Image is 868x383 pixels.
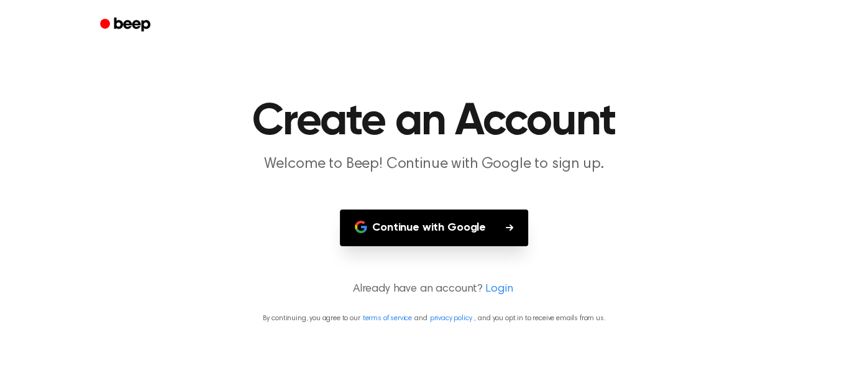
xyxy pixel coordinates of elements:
a: privacy policy [430,315,472,322]
p: Welcome to Beep! Continue with Google to sign up. [196,154,673,175]
a: Login [485,281,513,298]
p: By continuing, you agree to our and , and you opt in to receive emails from us. [15,313,853,324]
button: Continue with Google [340,210,528,246]
a: terms of service [363,315,412,322]
p: Already have an account? [15,281,853,298]
a: Beep [91,13,162,37]
h1: Create an Account [116,99,752,144]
